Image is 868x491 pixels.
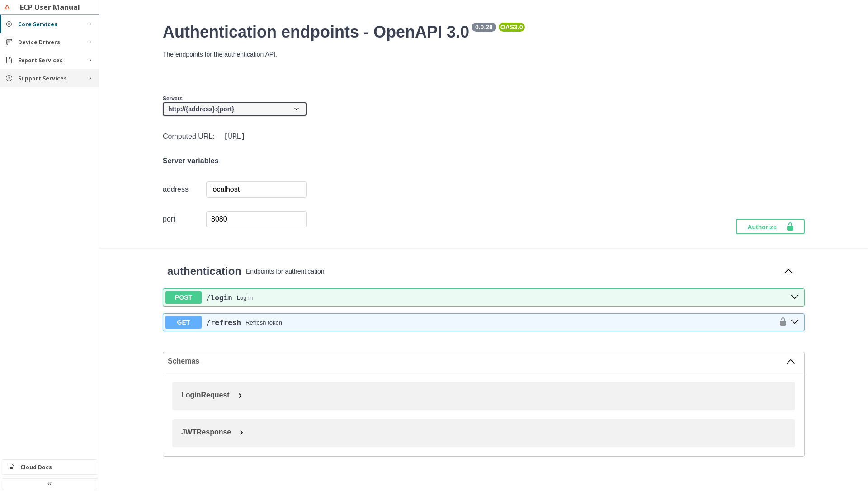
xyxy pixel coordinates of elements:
span: Servers [163,95,183,102]
span: JWTResponse [181,428,231,436]
button: get ​/refresh [788,316,802,328]
pre: OAS 3.0 [500,24,523,31]
td: port [163,211,206,228]
a: /login [206,293,232,302]
button: post ​/login [788,292,802,303]
button: Authorize [736,219,805,234]
span: Schemas [168,357,786,365]
p: The endpoints for the authentication API. [163,51,805,58]
a: authentication [167,265,241,278]
p: Endpoints for authentication [246,268,777,275]
button: POST/loginLog in [165,291,788,304]
span: GET [165,316,202,329]
a: /refresh [206,318,241,327]
div: Log in [237,294,253,301]
div: Computed URL: [163,130,307,142]
button: GET/refreshRefresh token [165,316,774,329]
button: authorization button unlocked [774,317,788,328]
h4: Server variables [163,157,307,165]
td: address [163,181,206,198]
button: LoginRequest [177,387,800,404]
button: Collapse operation [781,265,796,279]
pre: 0.0.28 [473,24,495,31]
span: authentication [167,265,241,277]
span: POST [165,291,202,304]
code: [URL] [222,130,247,142]
span: LoginRequest [181,391,230,399]
div: Refresh token [245,319,282,326]
button: Schemas [168,357,795,366]
button: JWTResponse [177,424,800,441]
h2: Authentication endpoints - OpenAPI 3.0 [163,23,805,42]
span: Authorize [747,222,786,231]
